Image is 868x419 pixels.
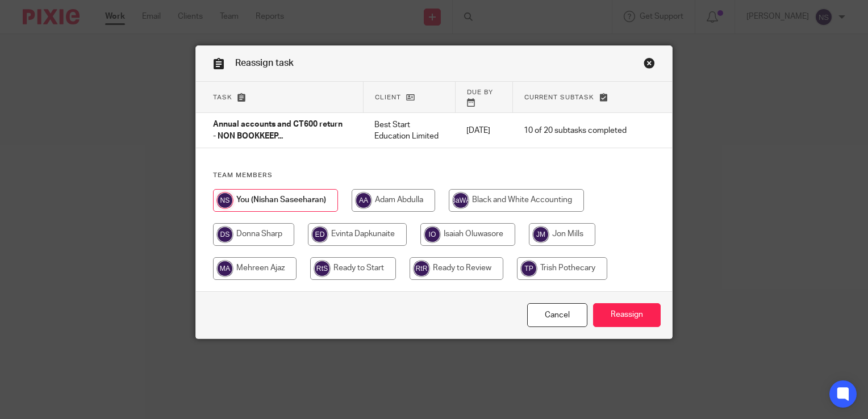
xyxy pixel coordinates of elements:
[213,94,232,100] span: Task
[512,113,638,148] td: 10 of 20 subtasks completed
[524,94,594,100] span: Current subtask
[593,303,661,328] input: Reassign
[467,89,493,95] span: Due by
[213,171,655,180] h4: Team members
[644,57,655,73] a: Close this dialog window
[466,125,501,136] p: [DATE]
[235,58,294,68] span: Reassign task
[375,94,401,100] span: Client
[213,121,343,141] span: Annual accounts and CT600 return - NON BOOKKEEP...
[527,303,587,328] a: Close this dialog window
[374,119,444,143] p: Best Start Education Limited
